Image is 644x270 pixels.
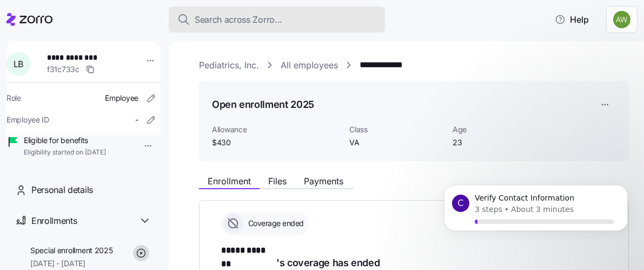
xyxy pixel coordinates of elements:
button: Search across Zorro... [169,7,385,33]
span: Enrollment [208,177,251,185]
span: Files [268,177,287,185]
span: Employee [105,93,138,104]
span: Employee ID [6,114,49,125]
span: Special enrollment 2025 [30,245,113,256]
span: 23 [453,137,547,148]
span: Personal details [31,183,93,197]
h1: Open enrollment 2025 [212,98,314,111]
span: Coverage ended [245,218,304,229]
span: Enrollments [31,214,77,228]
span: f31c733c [47,64,79,75]
span: Eligible for benefits [24,135,106,146]
span: Role [6,93,21,104]
span: VA [349,137,444,148]
h1: 's coverage has ended [221,244,607,269]
a: All employees [281,59,338,72]
span: Eligibility started on [DATE] [24,148,106,157]
img: 187a7125535df60c6aafd4bbd4ff0edb [613,11,630,28]
iframe: Intercom notifications message [428,172,644,265]
span: Age [453,124,547,135]
span: Help [555,13,589,26]
span: [DATE] - [DATE] [30,258,113,269]
button: Help [546,9,597,30]
span: $430 [212,137,341,148]
span: Payments [304,177,343,185]
span: L B [14,60,23,68]
span: Search across Zorro... [195,13,282,27]
span: - [135,114,138,125]
span: Allowance [212,124,341,135]
a: Pediatrics, Inc. [199,59,259,72]
span: Class [349,124,444,135]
